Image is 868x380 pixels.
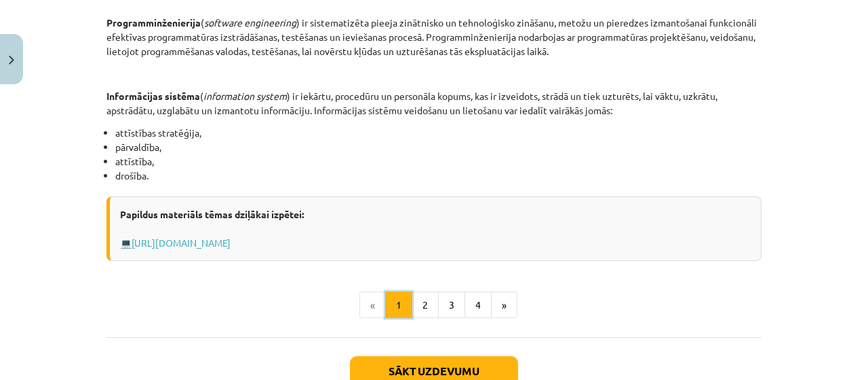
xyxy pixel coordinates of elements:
[115,126,762,140] li: attīstības stratēģija,
[115,140,762,154] li: pārvaldība,
[115,154,762,169] li: attīstība,
[106,196,762,261] div: 💻
[465,292,492,319] button: 4
[106,16,762,58] p: ( ) ir sistematizēta pieeja zinātnisko un tehnoloģisko zināšanu, metožu un pieredzes izmantošanai...
[106,292,762,319] nav: Page navigation example
[9,56,14,65] img: icon-close-lesson-0947bae3869378f0d4975bcd49f059093ad1ed9edebbc8119c70593378902aed.svg
[132,237,231,249] a: [URL][DOMAIN_NAME]
[106,89,762,118] p: ( ) ir iekārtu, procedūru un personāla kopums, kas ir izveidots, strādā un tiek uzturēts, lai vāk...
[115,169,762,183] li: drošība.
[106,16,201,29] strong: Programminženierija
[385,292,412,319] button: 1
[203,90,287,102] em: information system
[412,292,439,319] button: 2
[491,292,517,319] button: »
[438,292,465,319] button: 3
[120,208,304,220] strong: Papildus materiāls tēmas dziļākai izpētei:
[106,90,200,102] strong: Informācijas sistēma
[204,16,296,29] em: software engineering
